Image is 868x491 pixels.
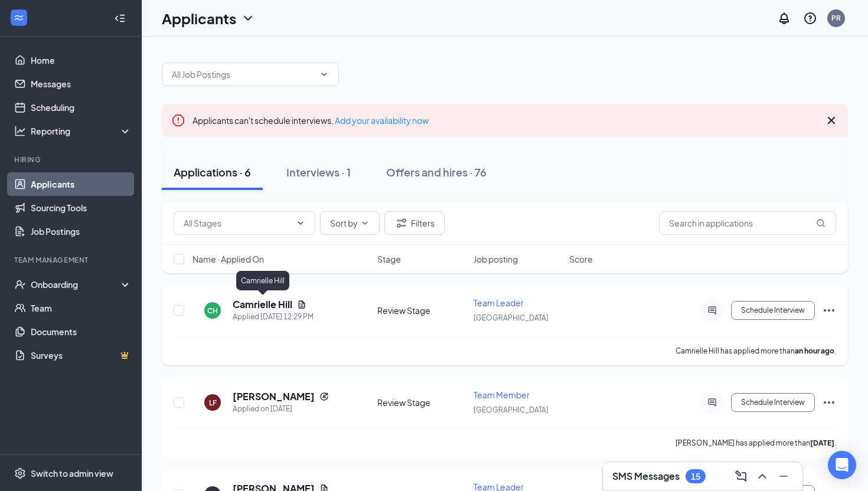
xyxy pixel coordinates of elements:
[241,11,255,25] svg: ChevronDown
[31,320,132,343] a: Documents
[816,218,825,228] svg: MagnifyingGlass
[14,467,26,479] svg: Settings
[803,11,817,25] svg: QuestionInfo
[184,217,291,230] input: All Stages
[114,12,126,24] svg: Collapse
[31,196,132,220] a: Sourcing Tools
[474,313,549,322] span: [GEOGRAPHIC_DATA]
[474,389,530,400] span: Team Member
[31,467,113,479] div: Switch to admin view
[31,172,132,196] a: Applicants
[335,115,429,126] a: Add your availability now
[296,218,305,228] svg: ChevronDown
[569,253,593,265] span: Score
[31,96,132,119] a: Scheduling
[705,398,719,407] svg: ActiveChat
[162,8,236,28] h1: Applicants
[612,470,680,483] h3: SMS Messages
[360,218,370,228] svg: ChevronDown
[474,297,524,308] span: Team Leader
[831,13,841,23] div: PR
[171,113,185,127] svg: Error
[824,113,838,127] svg: Cross
[14,279,26,290] svg: UserCheck
[14,155,129,165] div: Hiring
[676,346,836,356] p: Camrielle Hill has applied more than .
[394,216,409,230] svg: Filter
[31,220,132,243] a: Job Postings
[233,390,315,403] h5: [PERSON_NAME]
[795,346,834,355] b: an hour ago
[774,467,793,486] button: Minimize
[776,469,791,483] svg: Minimize
[31,296,132,320] a: Team
[384,211,445,235] button: Filter Filters
[31,343,132,367] a: SurveysCrown
[377,305,466,316] div: Review Stage
[31,279,122,290] div: Onboarding
[31,48,132,72] a: Home
[731,393,815,412] button: Schedule Interview
[207,306,218,316] div: CH
[13,12,25,24] svg: WorkstreamLogo
[320,211,380,235] button: Sort byChevronDown
[377,397,466,408] div: Review Stage
[731,301,815,320] button: Schedule Interview
[753,467,772,486] button: ChevronUp
[732,467,750,486] button: ComposeMessage
[828,451,856,479] div: Open Intercom Messenger
[777,11,791,25] svg: Notifications
[330,219,358,227] span: Sort by
[236,271,289,290] div: Camrielle Hill
[174,165,251,179] div: Applications · 6
[14,255,129,265] div: Team Management
[474,253,518,265] span: Job posting
[233,311,314,323] div: Applied [DATE] 12:29 PM
[192,115,429,126] span: Applicants can't schedule interviews.
[192,253,264,265] span: Name · Applied On
[386,165,487,179] div: Offers and hires · 76
[659,211,836,235] input: Search in applications
[755,469,769,483] svg: ChevronUp
[233,298,292,311] h5: Camrielle Hill
[31,125,132,137] div: Reporting
[233,403,329,415] div: Applied on [DATE]
[172,68,315,81] input: All Job Postings
[810,438,834,447] b: [DATE]
[734,469,748,483] svg: ComposeMessage
[319,70,329,79] svg: ChevronDown
[377,253,401,265] span: Stage
[14,125,26,137] svg: Analysis
[319,392,329,401] svg: Reapply
[691,472,700,482] div: 15
[286,165,351,179] div: Interviews · 1
[676,438,836,448] p: [PERSON_NAME] has applied more than .
[822,395,836,410] svg: Ellipses
[209,398,217,408] div: LF
[474,405,549,414] span: [GEOGRAPHIC_DATA]
[31,72,132,96] a: Messages
[297,300,306,309] svg: Document
[705,306,719,315] svg: ActiveChat
[822,303,836,317] svg: Ellipses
